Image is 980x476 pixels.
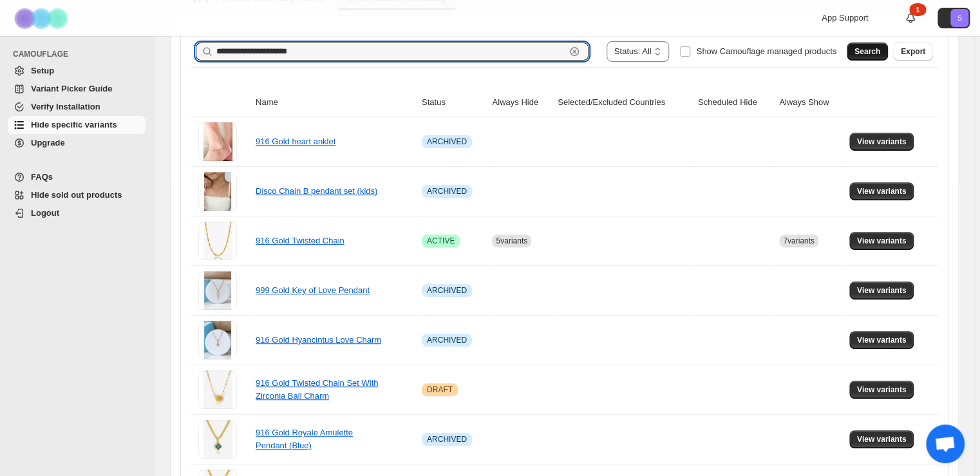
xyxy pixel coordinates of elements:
[696,46,836,56] span: Show Camouflage managed products
[418,88,489,117] th: Status
[849,232,914,250] button: View variants
[568,45,581,58] button: Clear
[901,46,925,57] span: Export
[938,8,970,28] button: Avatar with initials S
[8,98,146,116] a: Verify Installation
[957,14,961,22] text: S
[857,434,907,444] span: View variants
[427,137,467,147] span: ARCHIVED
[427,236,455,246] span: ACTIVE
[783,236,815,245] span: 7 variants
[854,46,880,57] span: Search
[256,285,370,295] a: 999 Gold Key of Love Pendant
[256,186,377,196] a: Disco Chain B pendant set (kids)
[775,88,845,117] th: Always Show
[822,13,868,23] span: App Support
[8,168,146,186] a: FAQs
[252,88,418,117] th: Name
[31,208,59,218] span: Logout
[427,186,467,196] span: ARCHIVED
[256,335,381,345] a: 916 Gold Hyancintus Love Charm
[8,116,146,134] a: Hide specific variants
[488,88,554,117] th: Always Hide
[427,335,467,345] span: ARCHIVED
[31,102,100,111] span: Verify Installation
[926,424,965,463] a: Open chat
[694,88,775,117] th: Scheduled Hide
[31,84,112,93] span: Variant Picker Guide
[893,43,933,61] button: Export
[847,43,888,61] button: Search
[31,120,117,129] span: Hide specific variants
[849,281,914,300] button: View variants
[10,1,75,36] img: Camouflage
[857,137,907,147] span: View variants
[554,88,694,117] th: Selected/Excluded Countries
[857,335,907,345] span: View variants
[496,236,527,245] span: 5 variants
[8,134,146,152] a: Upgrade
[31,66,54,75] span: Setup
[256,378,379,401] a: 916 Gold Twisted Chain Set With Zirconia Ball Charm
[950,9,968,27] span: Avatar with initials S
[849,133,914,151] button: View variants
[849,381,914,399] button: View variants
[427,434,467,444] span: ARCHIVED
[256,428,353,450] a: 916 Gold Royale Amulette Pendant (Blue)
[8,80,146,98] a: Variant Picker Guide
[31,190,122,200] span: Hide sold out products
[857,385,907,395] span: View variants
[849,331,914,349] button: View variants
[909,3,926,16] div: 1
[849,182,914,200] button: View variants
[857,186,907,196] span: View variants
[857,285,907,296] span: View variants
[849,430,914,448] button: View variants
[31,138,65,148] span: Upgrade
[256,236,344,245] a: 916 Gold Twisted Chain
[31,172,53,182] span: FAQs
[427,285,467,296] span: ARCHIVED
[256,137,335,146] a: 916 Gold heart anklet
[13,49,148,59] span: CAMOUFLAGE
[904,12,917,24] a: 1
[857,236,907,246] span: View variants
[8,186,146,204] a: Hide sold out products
[427,385,453,395] span: DRAFT
[8,204,146,222] a: Logout
[8,62,146,80] a: Setup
